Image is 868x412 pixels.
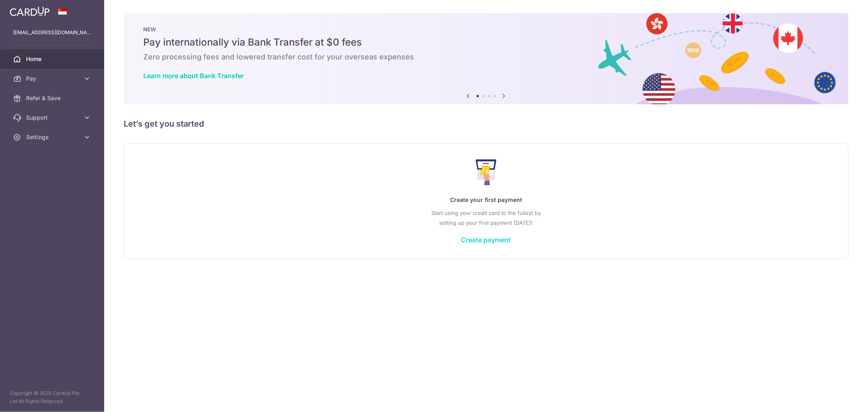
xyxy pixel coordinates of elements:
[476,159,496,185] img: Make Payment
[10,7,50,16] img: CardUp
[26,94,80,102] span: Refer & Save
[143,72,244,80] a: Learn more about Bank Transfer
[13,28,91,37] p: [EMAIL_ADDRESS][DOMAIN_NAME]
[143,36,829,49] h5: Pay internationally via Bank Transfer at $0 fees
[461,236,511,244] a: Create payment
[140,195,832,205] p: Create your first payment
[143,26,829,33] p: NEW
[143,52,829,62] h6: Zero processing fees and lowered transfer cost for your overseas expenses
[124,117,848,130] h5: Let’s get you started
[26,75,80,83] span: Pay
[124,13,848,104] img: Bank transfer banner
[140,208,832,228] p: Start using your credit card to the fullest by setting up your first payment [DATE]!
[26,114,80,122] span: Support
[26,55,80,63] span: Home
[18,6,35,13] span: Help
[26,133,80,141] span: Settings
